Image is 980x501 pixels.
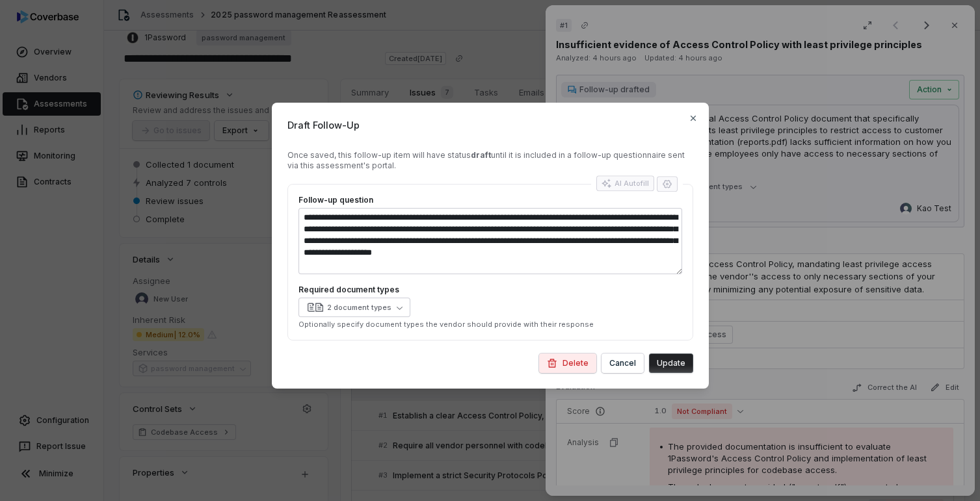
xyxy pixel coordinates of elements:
[649,353,693,373] button: Update
[471,150,491,160] strong: draft
[602,353,644,373] button: Cancel
[298,320,682,329] p: Optionally specify document types the vendor should provide with their response
[287,118,693,132] span: Draft Follow-Up
[298,195,682,205] label: Follow-up question
[327,303,391,313] div: 2 document types
[298,285,682,295] label: Required document types
[287,150,693,171] div: Once saved, this follow-up item will have status until it is included in a follow-up questionnair...
[539,353,596,373] button: Delete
